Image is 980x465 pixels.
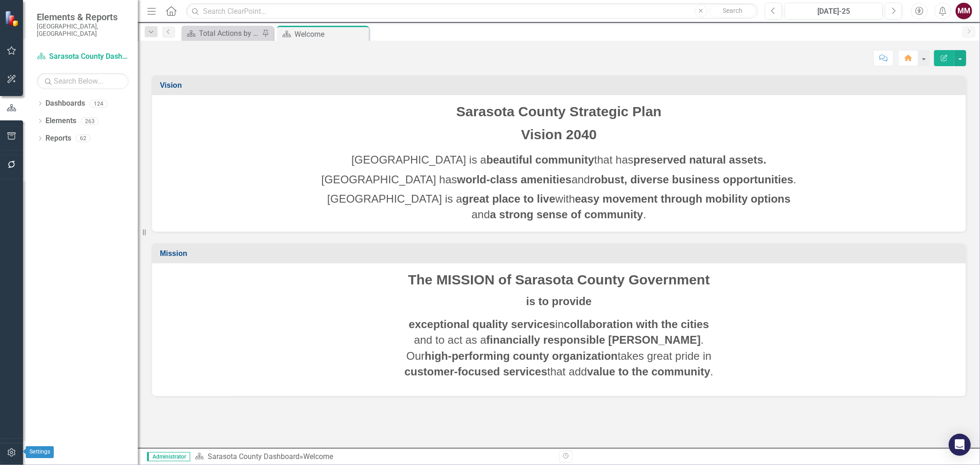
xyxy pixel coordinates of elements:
[710,5,756,17] button: Search
[487,334,701,346] strong: financially responsible [PERSON_NAME]
[160,250,961,258] h3: Mission
[90,100,108,108] div: 124
[5,11,21,27] img: ClearPoint Strategy
[788,6,879,17] div: [DATE]-25
[295,28,367,40] div: Welcome
[45,98,85,109] a: Dashboards
[526,295,592,307] strong: is to provide
[327,193,791,221] span: [GEOGRAPHIC_DATA] is a with and .
[587,365,710,378] strong: value to the community
[409,318,555,330] strong: exceptional quality services
[76,135,91,142] div: 62
[956,3,972,19] button: MM
[404,365,547,378] strong: customer-focused services
[404,318,713,378] span: in and to act as a . Our takes great pride in that add .
[37,11,129,23] span: Elements & Reports
[81,117,99,125] div: 263
[303,452,333,461] div: Welcome
[45,116,76,126] a: Elements
[590,173,793,186] strong: robust, diverse business opportunities
[199,28,260,39] div: Total Actions by Type
[208,452,300,461] a: Sarasota County Dashboard
[26,446,54,458] div: Settings
[634,153,767,166] strong: preserved natural assets.
[351,153,766,166] span: [GEOGRAPHIC_DATA] is a that has
[45,133,71,144] a: Reports
[564,318,709,330] strong: collaboration with the cities
[723,7,742,14] span: Search
[785,3,883,19] button: [DATE]-25
[487,153,595,166] strong: beautiful community
[521,127,597,142] span: Vision 2040
[456,104,662,119] span: Sarasota County Strategic Plan
[160,81,961,90] h3: Vision
[425,350,617,362] strong: high-performing county organization
[490,208,643,221] strong: a strong sense of community
[321,173,796,186] span: [GEOGRAPHIC_DATA] has and .
[949,434,971,456] div: Open Intercom Messenger
[147,452,190,461] span: Administrator
[37,51,129,62] a: Sarasota County Dashboard
[37,23,129,38] small: [GEOGRAPHIC_DATA], [GEOGRAPHIC_DATA]
[186,3,758,19] input: Search ClearPoint...
[575,193,790,205] strong: easy movement through mobility options
[408,272,710,287] span: The MISSION of Sarasota County Government
[462,193,555,205] strong: great place to live
[184,28,260,39] a: Total Actions by Type
[195,452,552,462] div: »
[457,173,572,186] strong: world-class amenities
[37,73,129,89] input: Search Below...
